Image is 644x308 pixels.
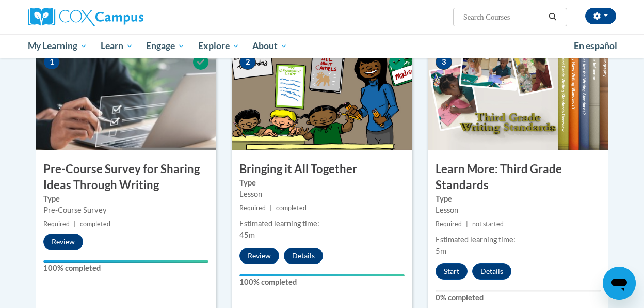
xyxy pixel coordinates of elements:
img: Course Image [36,47,216,150]
a: My Learning [21,34,94,58]
div: Estimated learning time: [436,234,601,245]
a: Cox Campus [28,8,214,26]
span: Required [43,220,70,228]
iframe: Button to launch messaging window [603,267,636,300]
div: Lesson [436,205,601,216]
span: En español [574,40,617,51]
h3: Pre-Course Survey for Sharing Ideas Through Writing [36,161,216,193]
button: Start [436,263,468,280]
span: Required [239,204,266,212]
span: 1 [43,54,60,70]
div: Lesson [239,189,405,200]
span: Learn [101,40,133,52]
a: En español [567,35,624,57]
label: Type [436,193,601,205]
label: 0% completed [436,292,601,303]
button: Search [545,11,560,23]
span: Engage [146,40,185,52]
span: | [466,220,468,228]
a: Explore [191,34,246,58]
button: Details [284,248,323,264]
div: Main menu [20,34,624,58]
button: Details [472,263,511,280]
label: Type [43,193,208,205]
span: completed [276,204,307,212]
span: 2 [239,54,256,70]
label: 100% completed [43,263,208,274]
span: About [252,40,287,52]
img: Cox Campus [28,8,143,26]
button: Account Settings [585,8,616,24]
h3: Learn More: Third Grade Standards [428,161,608,193]
span: completed [80,220,110,228]
span: 3 [436,54,452,70]
span: | [74,220,76,228]
button: Review [239,248,279,264]
img: Course Image [428,47,608,150]
a: Engage [139,34,191,58]
button: Review [43,234,83,250]
span: 5m [436,247,446,255]
label: Type [239,177,405,189]
span: Explore [198,40,239,52]
a: Learn [94,34,140,58]
div: Your progress [239,274,405,276]
div: Your progress [43,260,208,263]
span: | [270,204,272,212]
div: Pre-Course Survey [43,205,208,216]
img: Course Image [232,47,412,150]
label: 100% completed [239,276,405,288]
div: Estimated learning time: [239,218,405,229]
a: About [246,34,295,58]
span: My Learning [28,40,87,52]
input: Search Courses [462,11,545,23]
span: not started [472,220,504,228]
h3: Bringing it All Together [232,161,412,177]
span: Required [436,220,462,228]
span: 45m [239,230,255,239]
